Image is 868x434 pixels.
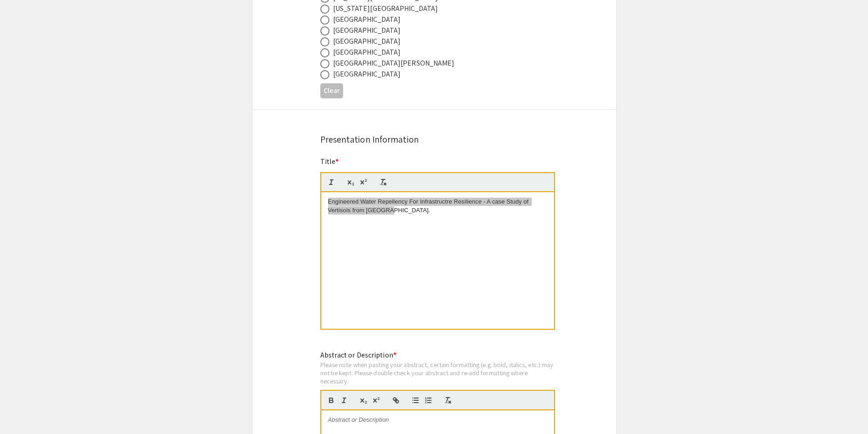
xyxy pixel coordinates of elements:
div: [US_STATE][GEOGRAPHIC_DATA] [333,3,438,14]
p: Engineered Water Repellency For Infrastructre Resilience - A case Study of Vertisols from [GEOGRA... [328,198,547,214]
button: Clear [320,83,343,98]
div: [GEOGRAPHIC_DATA] [333,25,401,36]
div: [GEOGRAPHIC_DATA][PERSON_NAME] [333,58,455,69]
div: [GEOGRAPHIC_DATA] [333,14,401,25]
div: [GEOGRAPHIC_DATA] [333,36,401,47]
div: [GEOGRAPHIC_DATA] [333,69,401,80]
mat-label: Title [320,157,339,166]
mat-label: Abstract or Description [320,350,396,360]
div: Presentation Information [320,133,548,146]
iframe: Chat [829,393,861,427]
div: [GEOGRAPHIC_DATA] [333,47,401,58]
div: Please note when pasting your abstract, certain formatting (e.g. bold, italics, etc.) may not be ... [320,361,555,385]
